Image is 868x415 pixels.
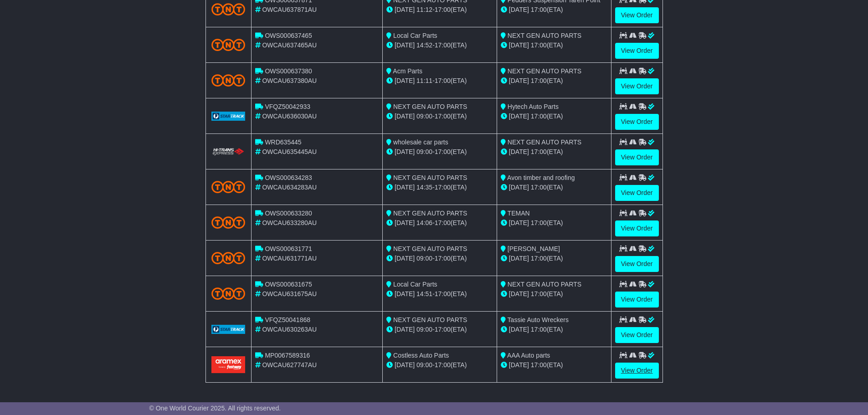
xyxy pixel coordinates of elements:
div: (ETA) [501,183,607,192]
span: 17:00 [531,113,547,120]
div: - (ETA) [386,218,493,228]
span: 17:00 [531,361,547,369]
a: View Order [615,185,659,201]
div: - (ETA) [386,360,493,370]
span: OWS000637465 [265,32,312,39]
span: NEXT GEN AUTO PARTS [393,316,467,323]
span: [DATE] [509,148,529,155]
span: 17:00 [435,255,451,262]
a: View Order [615,149,659,165]
span: [DATE] [509,290,529,297]
span: 17:00 [531,184,547,191]
div: - (ETA) [386,289,493,299]
span: 11:12 [416,6,432,13]
span: OWS000631771 [265,245,312,252]
img: TNT_Domestic.png [211,3,246,15]
img: TNT_Domestic.png [211,74,246,87]
span: 17:00 [435,361,451,369]
span: 17:00 [531,219,547,226]
span: [DATE] [509,361,529,369]
div: - (ETA) [386,5,493,15]
a: View Order [615,327,659,343]
span: 17:00 [435,219,451,226]
span: Costless Auto Parts [393,352,449,359]
span: NEXT GEN AUTO PARTS [393,174,467,181]
div: - (ETA) [386,76,493,86]
span: [DATE] [395,148,415,155]
span: OWCAU637380AU [262,77,317,84]
span: Tassie Auto Wreckers [508,316,569,323]
div: (ETA) [501,289,607,299]
span: OWS000633280 [265,210,312,217]
span: 17:00 [435,6,451,13]
span: 14:52 [416,41,432,49]
img: Aramex.png [211,356,246,373]
span: WRD635445 [265,138,301,146]
a: View Order [615,78,659,94]
span: NEXT GEN AUTO PARTS [508,138,581,146]
span: NEXT GEN AUTO PARTS [508,32,581,39]
span: 17:00 [435,148,451,155]
span: 17:00 [435,41,451,49]
span: 17:00 [435,290,451,297]
span: [DATE] [395,219,415,226]
span: [DATE] [509,255,529,262]
span: Hytech Auto Parts [508,103,559,110]
span: OWCAU631771AU [262,255,317,262]
span: 11:11 [416,77,432,84]
div: (ETA) [501,218,607,228]
span: Local Car Parts [393,32,437,39]
a: View Order [615,256,659,272]
span: © One World Courier 2025. All rights reserved. [149,405,281,412]
span: VFQZ50042933 [265,103,310,110]
span: 17:00 [531,148,547,155]
span: OWCAU636030AU [262,113,317,120]
span: [DATE] [509,184,529,191]
div: (ETA) [501,76,607,86]
span: NEXT GEN AUTO PARTS [393,245,467,252]
span: MP0067589316 [265,352,310,359]
img: TNT_Domestic.png [211,181,246,193]
div: (ETA) [501,360,607,370]
span: OWCAU635445AU [262,148,317,155]
div: - (ETA) [386,183,493,192]
img: GetCarrierServiceLogo [211,112,246,121]
span: OWCAU631675AU [262,290,317,297]
span: 09:00 [416,326,432,333]
span: OWS000637380 [265,67,312,75]
span: NEXT GEN AUTO PARTS [508,281,581,288]
span: AAA Auto parts [507,352,550,359]
span: OWCAU633280AU [262,219,317,226]
span: [DATE] [509,41,529,49]
span: 17:00 [531,77,547,84]
span: Avon timber and roofing [507,174,575,181]
span: [PERSON_NAME] [508,245,560,252]
div: (ETA) [501,112,607,121]
span: VFQZ50041868 [265,316,310,323]
span: [DATE] [509,113,529,120]
span: [DATE] [395,290,415,297]
span: 09:00 [416,113,432,120]
span: wholesale car parts [393,138,448,146]
span: OWCAU634283AU [262,184,317,191]
img: HiTrans.png [211,148,246,156]
a: View Order [615,7,659,23]
a: View Order [615,220,659,236]
span: [DATE] [509,219,529,226]
span: OWCAU637465AU [262,41,317,49]
span: [DATE] [395,113,415,120]
span: 14:35 [416,184,432,191]
div: (ETA) [501,147,607,157]
div: - (ETA) [386,325,493,334]
span: 17:00 [531,255,547,262]
span: 09:00 [416,361,432,369]
span: [DATE] [395,184,415,191]
a: View Order [615,114,659,130]
div: (ETA) [501,41,607,50]
span: 09:00 [416,148,432,155]
span: OWS000631675 [265,281,312,288]
div: - (ETA) [386,112,493,121]
span: 09:00 [416,255,432,262]
span: [DATE] [395,361,415,369]
span: OWCAU630263AU [262,326,317,333]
